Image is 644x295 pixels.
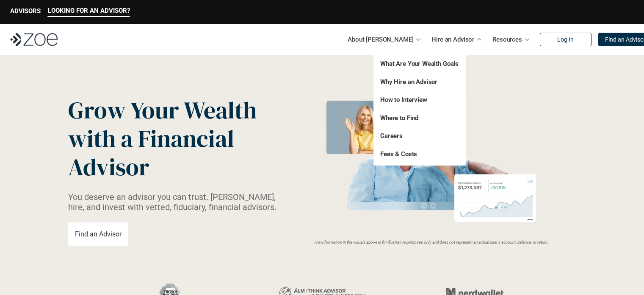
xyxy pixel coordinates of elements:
[68,94,257,126] span: Grow Your Wealth
[348,33,413,46] p: About [PERSON_NAME]
[75,230,122,238] p: Find an Advisor
[380,114,418,122] a: Where to Find
[540,33,591,46] a: Log In
[380,78,437,86] a: Why Hire an Advisor
[314,240,549,244] em: The information in the visuals above is for illustrative purposes only and does not represent an ...
[68,222,128,246] a: Find an Advisor
[48,7,130,14] p: LOOKING FOR AN ADVISOR?
[380,60,459,67] a: What Are Your Wealth Goals
[431,33,474,46] p: Hire an Advisor
[492,33,522,46] p: Resources
[68,122,239,183] span: with a Financial Advisor
[68,192,287,212] p: You deserve an advisor you can trust. [PERSON_NAME], hire, and invest with vetted, fiduciary, fin...
[10,7,41,15] p: ADVISORS
[380,96,427,104] a: How to Interview
[380,132,403,140] a: Careers
[380,150,417,158] a: Fees & Costs
[557,36,574,43] p: Log In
